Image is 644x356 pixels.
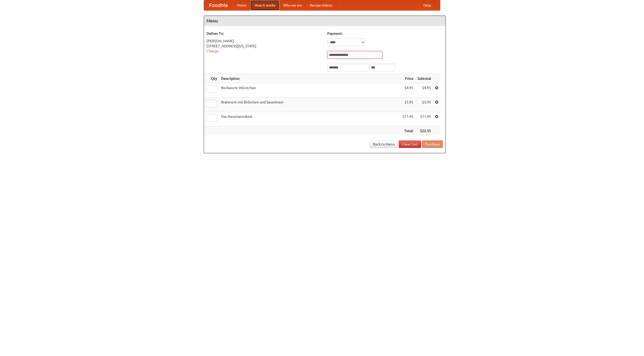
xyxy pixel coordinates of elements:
[415,74,433,83] th: Subtotal
[219,112,400,126] td: Das Hausmannskost
[399,140,421,148] a: Clear Cart
[251,0,279,10] a: How it works
[400,126,415,136] th: Total:
[419,0,435,10] a: Help
[306,0,336,10] a: Recipe videos
[400,74,415,83] th: Price
[219,83,400,98] td: Bockwurst Würstchen
[327,31,443,36] h5: Payment:
[207,38,322,44] div: [PERSON_NAME]
[400,112,415,126] td: $11.45
[415,126,433,136] th: $22.35
[415,83,433,98] td: $4.95
[204,74,219,83] th: Qty
[219,98,400,112] td: Bratwurst mit Brötchen und Sauerkraut
[400,83,415,98] td: $4.95
[415,98,433,112] td: $5.95
[204,16,446,26] h4: Menu
[415,112,433,126] td: $11.45
[207,31,322,36] h5: Deliver To:
[370,140,398,148] a: Back to Menu
[279,0,306,10] a: Who we are
[400,98,415,112] td: $5.95
[207,44,322,49] div: [STREET_ADDRESS][US_STATE]
[207,49,219,53] a: Change
[233,0,251,10] a: Home
[219,74,400,83] th: Description
[422,140,443,148] button: Purchase
[204,0,233,10] a: FoodMe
